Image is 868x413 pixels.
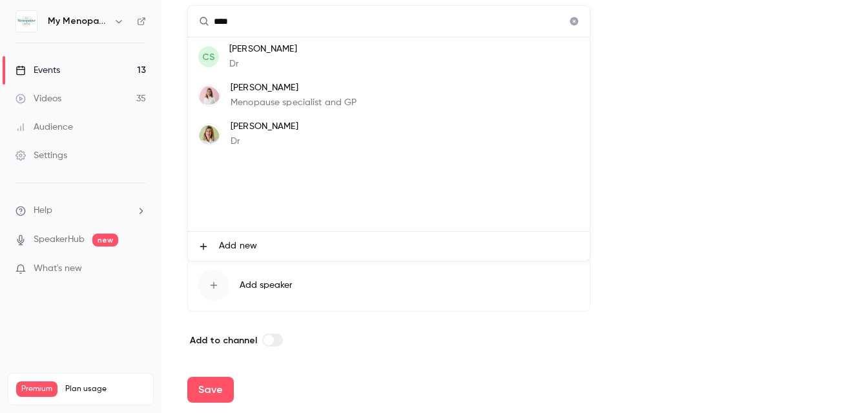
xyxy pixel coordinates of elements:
p: Dr [229,57,297,71]
span: Add new [219,239,257,253]
span: CS [202,50,215,64]
p: Menopause specialist and GP [231,96,357,110]
button: Clear [564,11,584,32]
p: [PERSON_NAME] [229,43,297,56]
img: Clare Spencer [199,124,220,145]
p: [PERSON_NAME] [231,120,298,134]
p: [PERSON_NAME] [231,81,357,95]
p: Dr [231,135,298,148]
img: Dr Clare Spencer [199,85,220,106]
